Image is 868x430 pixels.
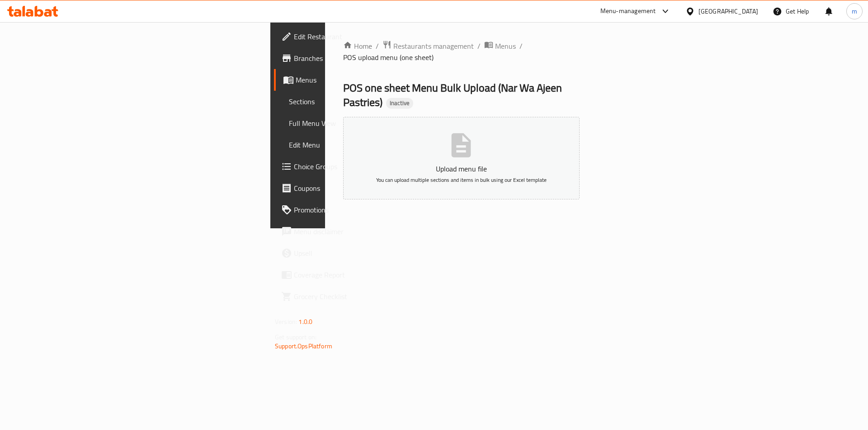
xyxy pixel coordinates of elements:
[343,117,580,199] button: Upload menu fileYou can upload multiple sections and items in bulk using our Excel template
[376,175,547,185] span: You can upload multiple sections and items in bulk using our Excel template
[289,139,408,150] span: Edit Menu
[275,340,332,352] a: Support.OpsPlatform
[852,6,857,16] span: m
[382,40,474,52] a: Restaurants management
[357,163,566,174] p: Upload menu file
[274,199,415,221] a: Promotions
[343,40,580,63] nav: breadcrumb
[274,242,415,264] a: Upsell
[282,91,415,112] a: Sections
[294,31,408,42] span: Edit Restaurant
[698,6,758,16] div: [GEOGRAPHIC_DATA]
[289,96,408,107] span: Sections
[294,226,408,237] span: Menu disclaimer
[484,40,516,52] a: Menus
[274,26,415,47] a: Edit Restaurant
[282,112,415,134] a: Full Menu View
[393,41,474,51] span: Restaurants management
[298,316,312,328] span: 1.0.0
[294,248,408,259] span: Upsell
[294,291,408,302] span: Grocery Checklist
[294,269,408,280] span: Coverage Report
[274,286,415,307] a: Grocery Checklist
[600,6,656,17] div: Menu-management
[519,41,523,51] li: /
[294,204,408,215] span: Promotions
[296,74,408,85] span: Menus
[294,53,408,64] span: Branches
[274,156,415,177] a: Choice Groups
[495,41,516,51] span: Menus
[274,69,415,91] a: Menus
[274,177,415,199] a: Coupons
[294,161,408,172] span: Choice Groups
[274,221,415,242] a: Menu disclaimer
[294,183,408,194] span: Coupons
[274,47,415,69] a: Branches
[343,78,562,112] span: POS one sheet Menu Bulk Upload ( Nar Wa Ajeen Pastries )
[289,118,408,129] span: Full Menu View
[275,316,297,328] span: Version:
[275,331,316,343] span: Get support on:
[477,41,481,51] li: /
[282,134,415,156] a: Edit Menu
[274,264,415,286] a: Coverage Report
